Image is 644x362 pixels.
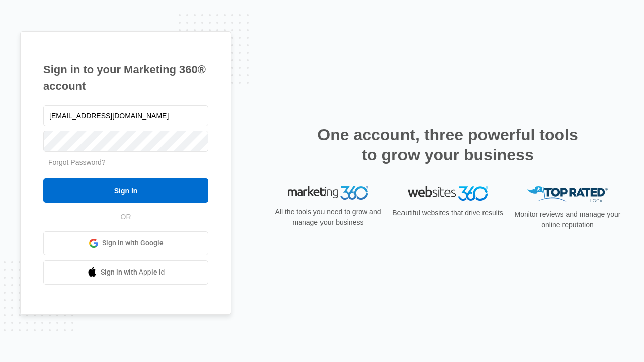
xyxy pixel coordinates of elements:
[43,105,208,126] input: Email
[288,186,368,200] img: Marketing 360
[43,260,208,285] a: Sign in with Apple Id
[408,186,488,201] img: Websites 360
[272,207,384,228] p: All the tools you need to grow and manage your business
[43,61,208,95] h1: Sign in to your Marketing 360® account
[114,212,138,222] span: OR
[102,238,164,248] span: Sign in with Google
[48,158,106,166] a: Forgot Password?
[43,178,208,203] input: Sign In
[511,209,624,230] p: Monitor reviews and manage your online reputation
[314,125,581,165] h2: One account, three powerful tools to grow your business
[101,267,165,278] span: Sign in with Apple Id
[391,208,504,218] p: Beautiful websites that drive results
[43,231,208,255] a: Sign in with Google
[527,186,608,203] img: Top Rated Local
